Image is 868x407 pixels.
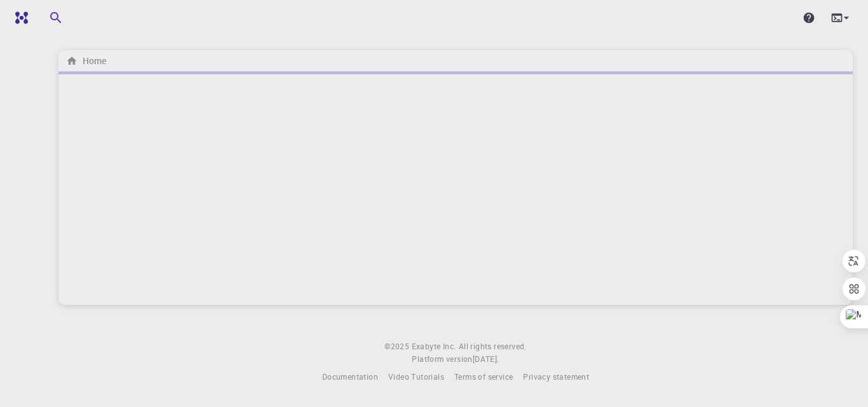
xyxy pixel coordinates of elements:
a: Exabyte Inc. [412,340,456,353]
span: Terms of service [454,371,513,382]
a: Terms of service [454,371,513,384]
h6: Home [78,54,106,68]
span: © 2025 [384,340,411,353]
nav: breadcrumb [64,54,109,68]
a: Privacy statement [523,371,589,384]
span: Platform version [412,353,472,366]
span: Documentation [322,371,378,382]
span: All rights reserved. [459,340,527,353]
a: Video Tutorials [388,371,444,384]
a: Documentation [322,371,378,384]
span: [DATE] . [473,354,499,364]
span: Video Tutorials [388,371,444,382]
span: Exabyte Inc. [412,341,456,351]
a: [DATE]. [473,353,499,366]
img: logo [10,11,28,24]
span: Privacy statement [523,371,589,382]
